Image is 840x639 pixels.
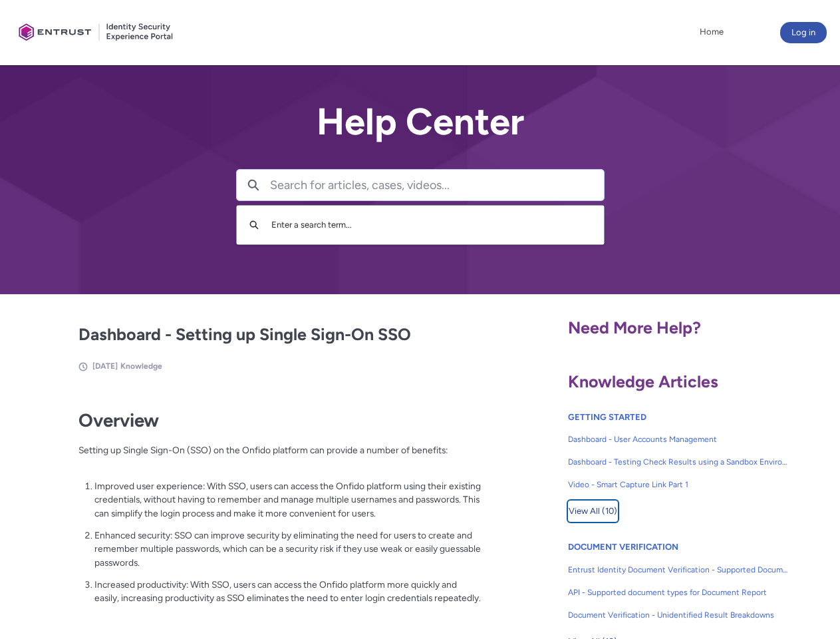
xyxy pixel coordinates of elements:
h2: Dashboard - Setting up Single Sign-On SSO [78,322,482,347]
p: Setting up Single Sign-On (SSO) on the Onfido platform can provide a number of benefits: [78,443,482,471]
span: Dashboard - User Accounts Management [568,433,789,445]
button: View All (10) [568,501,618,522]
a: Video - Smart Capture Link Part 1 [568,473,789,496]
strong: Overview [78,409,159,431]
a: DOCUMENT VERIFICATION [568,542,678,552]
button: Search [243,212,265,238]
span: View All (10) [569,501,617,521]
p: Increased productivity: With SSO, users can access the Onfido platform more quickly and easily, i... [94,578,482,605]
input: Search for articles, cases, videos... [270,170,604,200]
h2: Help Center [236,101,605,142]
a: Dashboard - User Accounts Management [568,428,789,451]
a: API - Supported document types for Document Report [568,581,789,604]
span: [DATE] [92,361,118,371]
span: Entrust Identity Document Verification - Supported Document type and size [568,564,789,576]
a: GETTING STARTED [568,412,646,422]
span: Video - Smart Capture Link Part 1 [568,479,789,491]
span: Document Verification - Unidentified Result Breakdowns [568,609,789,621]
button: Log in [780,22,827,43]
p: Enhanced security: SSO can improve security by eliminating the need for users to create and remem... [94,529,482,570]
span: Need More Help? [568,318,701,337]
button: Search [237,170,270,200]
span: Knowledge Articles [568,371,718,391]
p: Improved user experience: With SSO, users can access the Onfido platform using their existing cre... [94,479,482,521]
span: API - Supported document types for Document Report [568,586,789,598]
li: Knowledge [120,360,162,372]
a: Home [696,22,727,42]
a: Document Verification - Unidentified Result Breakdowns [568,604,789,626]
span: Dashboard - Testing Check Results using a Sandbox Environment [568,456,789,468]
span: Enter a search term... [271,220,352,230]
a: Dashboard - Testing Check Results using a Sandbox Environment [568,451,789,473]
a: Entrust Identity Document Verification - Supported Document type and size [568,558,789,581]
